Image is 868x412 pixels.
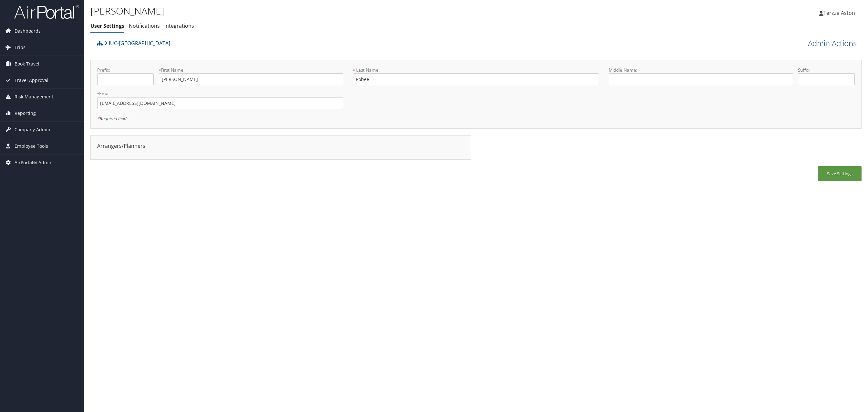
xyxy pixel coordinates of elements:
span: Terzza Aston [823,9,855,16]
span: Trips [15,39,26,55]
h1: [PERSON_NAME] [90,4,604,18]
label: First Name: [159,67,343,73]
span: Travel Approval [15,72,48,88]
a: Integrations [164,22,194,29]
img: airportal-logo.png [14,4,79,19]
span: Employee Tools [15,138,48,154]
button: Save Settings [818,166,862,181]
a: IUC-[GEOGRAPHIC_DATA] [104,37,170,50]
span: AirPortal® Admin [15,155,53,171]
a: Admin Actions [808,38,857,49]
label: Suffix: [798,67,854,73]
div: Arrangers/Planners: [92,142,469,150]
a: Notifications [129,22,160,29]
span: Book Travel [15,56,39,72]
label: Last Name: [353,67,599,73]
label: Prefix: [97,67,154,73]
a: User Settings [90,22,124,29]
span: Risk Management [15,89,53,105]
span: Company Admin [15,122,50,138]
label: Email: [97,90,343,97]
span: Reporting [15,105,36,121]
em: Required fields [97,116,128,121]
a: Terzza Aston [819,3,862,23]
span: Dashboards [15,23,41,39]
label: Middle Name: [609,67,793,73]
